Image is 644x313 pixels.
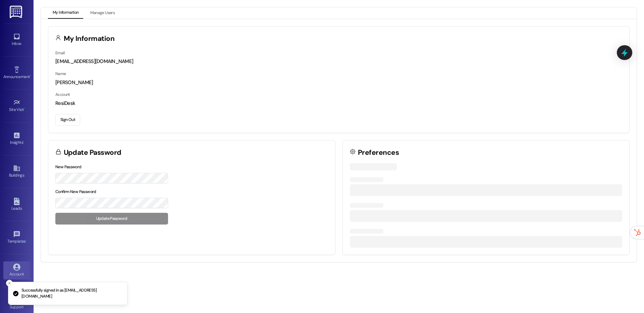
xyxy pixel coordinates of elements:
[3,261,30,279] a: Account
[26,238,27,243] span: •
[55,189,96,194] label: Confirm New Password
[64,35,115,42] h3: My Information
[23,139,24,144] span: •
[64,149,121,156] h3: Update Password
[3,294,30,312] a: Support
[21,288,122,299] p: Successfully signed in as [EMAIL_ADDRESS][DOMAIN_NAME]
[3,163,30,181] a: Buildings
[30,73,31,78] span: •
[3,31,30,49] a: Inbox
[48,7,83,19] button: My Information
[55,92,70,97] label: Account
[3,196,30,214] a: Leads
[10,6,23,18] img: ResiDesk Logo
[55,58,622,65] div: [EMAIL_ADDRESS][DOMAIN_NAME]
[358,149,399,156] h3: Preferences
[55,100,622,107] div: ResiDesk
[3,130,30,148] a: Insights •
[55,114,80,126] button: Sign Out
[55,50,65,56] label: Email
[3,229,30,247] a: Templates •
[24,106,25,111] span: •
[3,97,30,115] a: Site Visit •
[55,164,82,170] label: New Password
[55,79,622,86] div: [PERSON_NAME]
[6,280,13,287] button: Close toast
[55,71,66,76] label: Name
[86,7,119,19] button: Manage Users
